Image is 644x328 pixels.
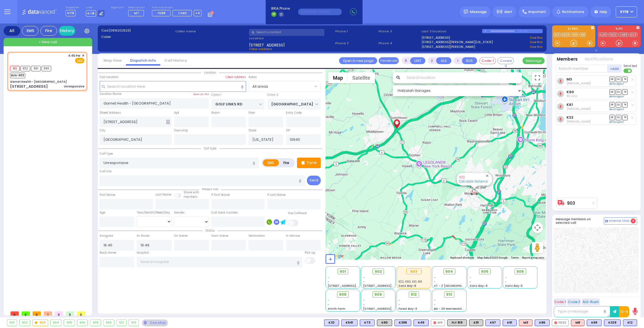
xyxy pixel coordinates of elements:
input: Search location here [100,81,246,92]
a: Send again [609,95,624,98]
span: 906 [516,269,524,274]
span: 904 [445,269,453,274]
a: Map View [99,58,126,63]
div: BLS [503,319,517,326]
span: Important [528,9,546,14]
span: - [434,303,436,307]
img: red-radio-icon.svg [554,321,557,324]
label: Location Name [100,92,121,96]
div: Garnet Health - [GEOGRAPHIC_DATA] [10,80,67,84]
button: UNIT [410,57,425,64]
span: Notifications [562,9,584,14]
a: Use this [530,40,543,45]
a: M8 [580,33,586,37]
span: 1 [44,311,52,316]
label: Caller: [101,35,173,39]
label: Cad: [101,28,173,33]
span: - [470,275,471,280]
span: 0 [33,311,41,316]
img: Logo [22,8,59,15]
a: CAR3 [618,33,629,37]
span: - [328,275,329,280]
div: K541 [341,319,358,326]
a: K90 [567,90,574,94]
div: BLS [587,319,602,326]
span: 4 [631,218,636,223]
a: Open this area in Google Maps (opens a new window) [327,252,345,260]
span: KY18 [620,9,629,14]
input: Search hospital [137,257,302,267]
label: First Name [100,193,115,197]
button: Drag Pegman onto the map to open Street View [532,242,543,253]
span: SO [616,115,621,120]
span: - [434,280,436,284]
span: Alert [504,9,512,14]
span: [STREET_ADDRESS][PERSON_NAME] [363,284,415,288]
label: Gender [174,210,185,215]
span: 908 [339,292,346,297]
span: - [363,280,365,284]
span: Status [203,228,218,233]
a: FD22 [608,33,618,37]
div: K32 [324,319,339,326]
button: ALS [436,57,451,64]
span: AT - 2 [GEOGRAPHIC_DATA] [434,284,475,288]
label: Last 3 location [421,29,482,34]
label: KJ EMS... [552,27,595,31]
div: 909 [104,320,114,326]
span: BG - 29 Merriewold S. [434,307,465,311]
span: TR [622,89,628,95]
span: DR [609,102,615,107]
div: 906 [77,320,88,326]
label: En Route [137,234,149,238]
label: Call back number [211,210,238,215]
div: Year/Month/Week/Day [137,210,172,215]
span: Send text [624,64,637,68]
label: Turn off text [624,68,632,74]
div: BLS [535,319,550,326]
span: BUS-903 [10,73,25,78]
a: [STREET_ADDRESS][PERSON_NAME][US_STATE] [421,40,493,45]
span: Patient info [199,187,221,191]
span: Chananya Indig [567,81,591,85]
div: Fire [40,26,57,36]
button: Internal Chat 4 [604,217,637,225]
span: - [399,298,400,303]
label: EMS [263,159,279,166]
div: ALS [519,319,532,326]
label: Last Name [156,192,171,197]
span: DR [609,115,615,120]
a: 903 [459,175,465,179]
div: K86 [535,319,550,326]
span: Help [600,9,607,14]
div: 905 [64,320,74,326]
label: Fire [279,159,294,166]
button: Code 2 [567,298,581,305]
small: Share with [183,190,199,194]
div: See map [142,319,168,326]
span: Internal Chat [609,219,630,223]
div: BLS [413,319,429,326]
span: All areas [252,84,268,89]
label: Pick up [305,251,315,255]
span: - [505,275,507,280]
button: Show satellite imagery [348,72,375,83]
span: EMS [75,58,84,63]
span: Phone 4 [378,41,420,46]
div: BLS [324,319,339,326]
div: K49 [413,319,429,326]
input: Search member [556,64,607,73]
div: EMS [22,26,38,36]
span: K32 [20,66,30,71]
a: 903 [567,201,575,205]
label: Medic on call [128,6,146,9]
span: + New call [38,39,57,45]
a: [STREET_ADDRESS][PERSON_NAME] [421,45,475,49]
input: Search a contact [249,29,324,36]
button: 10-4 [619,306,629,317]
label: ZIP [286,128,290,133]
div: K91 [469,319,483,326]
span: 90 Unit [567,94,577,98]
img: comment-alt.png [605,220,608,223]
div: 912 [117,320,126,326]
